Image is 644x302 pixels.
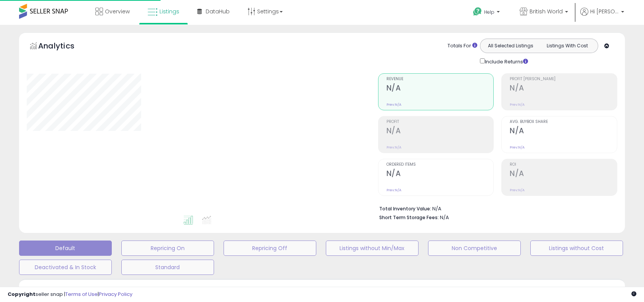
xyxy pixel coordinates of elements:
[484,9,494,15] span: Help
[379,203,612,213] li: N/A
[386,77,494,81] span: Revenue
[510,77,617,81] span: Profit [PERSON_NAME]
[19,260,112,275] button: Deactivated & In Stock
[539,41,596,51] button: Listings With Cost
[38,40,89,53] h5: Analytics
[510,126,617,137] h2: N/A
[473,7,482,16] i: Get Help
[8,291,35,298] strong: Copyright
[379,214,439,221] b: Short Term Storage Fees:
[590,8,619,15] span: Hi [PERSON_NAME]
[8,291,132,298] div: seller snap | |
[224,241,316,256] button: Repricing Off
[105,8,130,15] span: Overview
[510,120,617,124] span: Avg. Buybox Share
[448,42,477,50] div: Totals For
[580,8,624,25] a: Hi [PERSON_NAME]
[510,145,525,150] small: Prev: N/A
[510,102,525,107] small: Prev: N/A
[440,214,449,221] span: N/A
[510,163,617,167] span: ROI
[159,8,179,15] span: Listings
[379,205,431,212] b: Total Inventory Value:
[121,241,214,256] button: Repricing On
[510,188,525,192] small: Prev: N/A
[386,169,494,179] h2: N/A
[428,241,521,256] button: Non Competitive
[386,84,494,94] h2: N/A
[482,41,539,51] button: All Selected Listings
[474,57,537,66] div: Include Returns
[386,145,401,150] small: Prev: N/A
[386,102,401,107] small: Prev: N/A
[206,8,230,15] span: DataHub
[19,241,112,256] button: Default
[386,163,494,167] span: Ordered Items
[530,8,563,15] span: British World
[121,260,214,275] button: Standard
[386,188,401,192] small: Prev: N/A
[386,126,494,137] h2: N/A
[326,241,419,256] button: Listings without Min/Max
[530,241,623,256] button: Listings without Cost
[467,1,507,25] a: Help
[510,84,617,94] h2: N/A
[510,169,617,179] h2: N/A
[386,120,494,124] span: Profit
